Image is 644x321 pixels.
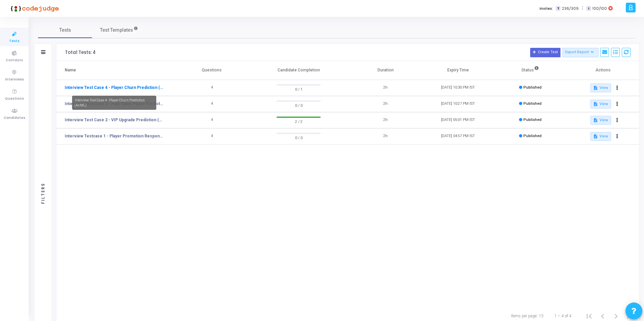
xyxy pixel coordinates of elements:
button: Export Report [562,48,599,57]
td: [DATE] 04:57 PM IST [422,128,494,145]
span: 2 / 2 [277,118,321,125]
span: 0 / 1 [277,86,321,92]
span: Published [523,85,542,90]
span: 100/100 [592,6,607,11]
span: Candidates [4,115,25,121]
div: Interview Test Case 4 - Player Churn Prediction (AI/ML) [72,96,156,110]
td: 4 [175,112,248,128]
img: logo [8,2,59,15]
mat-icon: description [593,86,598,90]
span: 0 / 0 [277,134,321,141]
span: T [556,6,560,11]
mat-icon: description [593,102,598,106]
button: View [590,100,611,108]
th: Questions [175,61,248,80]
span: Published [523,118,542,122]
td: 2h [349,96,422,112]
div: 1 – 4 of 4 [554,313,572,319]
span: Tests [59,27,71,34]
button: Create Test [530,48,560,57]
span: Questions [5,96,24,102]
td: 2h [349,80,422,96]
td: 4 [175,80,248,96]
a: Interview Testcase 1 - Player Promotion Response (AI/ML) [65,133,164,139]
span: Contests [6,58,23,63]
div: Items per page: [511,313,538,319]
span: Published [523,134,542,138]
td: 4 [175,128,248,145]
mat-icon: description [593,134,598,139]
a: Interview Test Case 2 - VIP Upgrade Prediction (AI/ML) [65,117,164,123]
th: Actions [567,61,639,80]
span: Tests [9,38,20,44]
span: I [586,6,591,11]
th: Candidate Completion [248,61,349,80]
span: Published [523,101,542,106]
td: 4 [175,96,248,112]
th: Status [494,61,567,80]
div: Total Tests: 4 [65,50,96,55]
span: | [582,5,583,12]
mat-icon: description [593,118,598,123]
th: Duration [349,61,422,80]
td: [DATE] 10:30 PM IST [422,80,494,96]
a: Interview Test Case 4 - Player Churn Prediction (AI/ML) [65,85,164,91]
th: Expiry Time [422,61,494,80]
td: [DATE] 10:27 PM IST [422,96,494,112]
button: View [590,84,611,92]
button: View [590,132,611,141]
span: Test Templates [100,27,133,34]
th: Name [57,61,175,80]
a: Interview Test Case 3 - High Value Player Prediction (AI/ML) [65,101,164,107]
button: View [590,116,611,125]
div: 15 [539,313,544,319]
span: 0 / 0 [277,102,321,108]
label: Invites: [540,6,553,11]
span: 236/309 [562,6,579,11]
div: Filters [40,156,46,230]
td: 2h [349,112,422,128]
span: Interviews [5,77,24,83]
td: 2h [349,128,422,145]
td: [DATE] 05:01 PM IST [422,112,494,128]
